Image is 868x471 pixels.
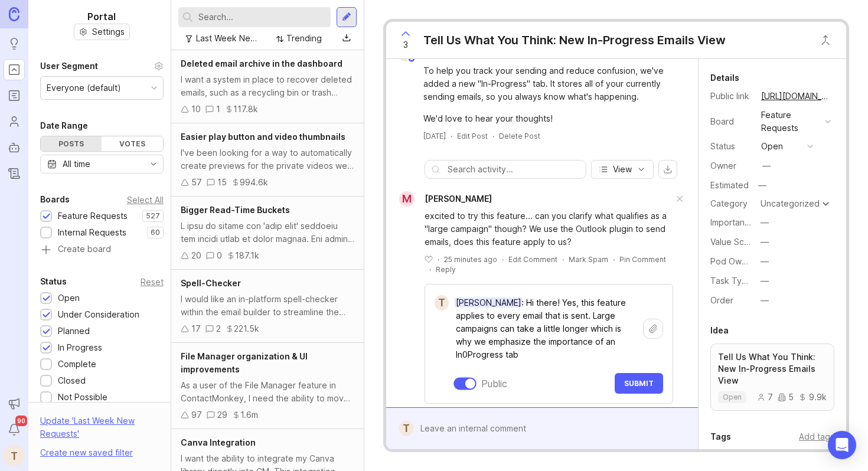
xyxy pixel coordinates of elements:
[429,264,431,274] div: ·
[710,197,752,210] div: Category
[710,276,752,286] label: Task Type
[425,210,673,248] div: excited to try this feature... can you clarify what qualifies as a "large campaign" though? We us...
[761,255,769,268] div: —
[499,131,540,141] div: Delete Post
[423,131,446,141] a: [DATE]
[234,322,259,335] div: 221.5k
[423,112,674,125] div: We'd love to hear your thoughts!
[58,308,139,321] div: Under Consideration
[718,351,827,387] p: Tell Us What You Think: New In-Progress Emails View
[425,194,492,204] span: [PERSON_NAME]
[399,421,414,436] div: T
[9,7,19,21] img: Canny Home
[710,256,771,266] label: Pod Ownership
[4,111,25,132] a: Users
[710,115,752,128] div: Board
[710,430,731,444] div: Tags
[658,160,677,179] button: export comments
[438,254,439,264] div: ·
[181,146,354,172] div: I've been looking for a way to automatically create previews for the private videos we use in our...
[216,322,221,335] div: 2
[146,211,160,221] p: 527
[569,254,608,264] button: Mark Spam
[191,408,202,421] div: 97
[492,131,494,141] div: ·
[4,445,25,466] button: T
[191,249,201,262] div: 20
[436,264,456,274] div: Reply
[15,416,27,426] span: 90
[181,278,241,288] span: Spell-Checker
[761,109,820,135] div: Feature Requests
[423,132,446,140] time: [DATE]
[423,32,726,48] div: Tell Us What You Think: New In-Progress Emails View
[181,132,345,142] span: Easier play button and video thumbnails
[191,176,202,189] div: 57
[58,226,126,239] div: Internal Requests
[217,176,227,189] div: 15
[761,274,769,287] div: —
[196,32,260,45] div: Last Week New Requests
[710,217,755,227] label: Importance
[403,38,408,51] span: 3
[171,343,364,429] a: File Manager organization & UI improvementsAs a user of the File Manager feature in ContactMonkey...
[58,374,86,387] div: Closed
[4,33,25,54] a: Ideas
[58,292,80,305] div: Open
[4,137,25,158] a: Autopilot
[191,103,201,116] div: 10
[233,103,258,116] div: 117.8k
[141,279,164,285] div: Reset
[508,254,557,264] div: Edit Comment
[755,178,770,193] div: —
[40,192,70,207] div: Boards
[761,199,820,208] div: Uncategorized
[613,163,632,175] span: View
[710,237,756,247] label: Value Scale
[40,446,133,459] div: Create new saved filter
[762,159,771,172] div: —
[216,103,220,116] div: 1
[41,136,102,151] div: Posts
[92,26,125,38] span: Settings
[761,216,769,229] div: —
[171,270,364,343] a: Spell-CheckerI would like an in-platform spell-checker within the email builder to streamline the...
[198,11,326,24] input: Search...
[723,392,742,402] p: open
[828,431,856,459] div: Open Intercom Messenger
[451,131,452,141] div: ·
[74,24,130,40] button: Settings
[778,393,794,401] div: 5
[171,197,364,270] a: Bigger Read-Time BucketsL ipsu do sitame con 'adip elit' seddoeiu tem incidi utlab et dolor magna...
[102,136,162,151] div: Votes
[710,140,752,153] div: Status
[181,73,354,99] div: I want a system in place to recover deleted emails, such as a recycling bin or trash folder, to p...
[40,59,98,73] div: User Segment
[171,50,364,123] a: Deleted email archive in the dashboardI want a system in place to recover deleted emails, such as...
[392,191,492,207] a: M[PERSON_NAME]
[40,414,164,446] div: Update ' Last Week New Requests '
[761,235,769,248] div: —
[710,159,752,172] div: Owner
[181,220,354,246] div: L ipsu do sitame con 'adip elit' seddoeiu tem incidi utlab et dolor magnaa. Eni admini veniam, qu...
[710,71,739,85] div: Details
[399,191,415,207] div: M
[58,391,107,404] div: Not Possible
[40,119,88,133] div: Date Range
[761,140,783,153] div: open
[4,163,25,184] a: Changelog
[58,341,102,354] div: In Progress
[4,393,25,414] button: Announcements
[619,254,666,264] div: Pin Comment
[58,358,96,371] div: Complete
[40,245,164,256] a: Create board
[151,228,160,237] p: 60
[191,322,201,335] div: 17
[624,379,654,388] span: Submit
[502,254,504,264] div: ·
[181,293,354,319] div: I would like an in-platform spell-checker within the email builder to streamline the process of d...
[240,408,258,421] div: 1.6m
[240,176,268,189] div: 994.6k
